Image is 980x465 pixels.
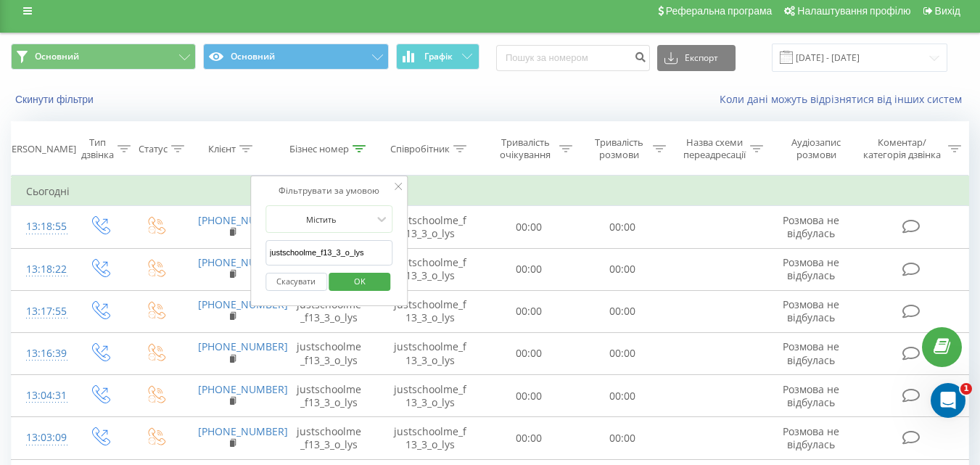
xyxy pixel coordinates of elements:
td: 00:00 [482,375,576,417]
div: 13:18:22 [26,255,57,284]
div: 13:03:09 [26,424,57,452]
div: Назва схеми переадресації [683,136,746,161]
span: Налаштування профілю [797,5,910,17]
td: 00:00 [576,375,670,417]
span: Розмова не відбулась [783,382,839,409]
td: justschoolme_f13_3_o_lys [378,375,482,417]
td: Сьогодні [12,177,969,206]
td: 00:00 [482,290,576,332]
span: Розмова не відбулась [783,213,839,240]
span: Розмова не відбулась [783,255,839,282]
td: justschoolme_f13_3_o_lys [281,290,378,332]
td: 00:00 [576,332,670,374]
div: 13:16:39 [26,340,57,368]
div: 13:18:55 [26,213,57,241]
td: justschoolme_f13_3_o_lys [378,332,482,374]
td: justschoolme_f13_3_o_lys [281,332,378,374]
div: Співробітник [390,143,450,155]
button: Скинути фільтри [11,93,101,106]
td: justschoolme_f13_3_o_lys [378,417,482,459]
div: Клієнт [208,143,236,155]
div: [PERSON_NAME] [3,143,76,155]
button: Основний [11,44,196,70]
div: Фільтрувати за умовою [265,184,393,198]
span: Вихід [935,5,960,17]
div: Коментар/категорія дзвінка [860,136,944,161]
button: Експорт [657,45,736,71]
a: [PHONE_NUMBER] [198,340,288,353]
input: Пошук за номером [496,45,650,71]
span: Графік [424,52,453,62]
td: 00:00 [576,248,670,290]
span: Розмова не відбулась [783,297,839,324]
a: Коли дані можуть відрізнятися вiд інших систем [720,92,969,106]
span: Основний [35,51,79,62]
button: Графік [396,44,479,70]
span: Розмова не відбулась [783,340,839,366]
div: Тривалість очікування [495,136,556,161]
td: justschoolme_f13_3_o_lys [378,290,482,332]
span: 1 [960,383,972,395]
button: Основний [203,44,388,70]
td: 00:00 [482,248,576,290]
span: OK [339,270,380,292]
iframe: Intercom live chat [931,383,965,418]
td: 00:00 [576,206,670,248]
td: 00:00 [482,206,576,248]
td: justschoolme_f13_3_o_lys [281,375,378,417]
div: Бізнес номер [289,143,349,155]
a: [PHONE_NUMBER] [198,382,288,396]
td: 00:00 [576,290,670,332]
span: Розмова не відбулась [783,424,839,451]
td: 00:00 [482,417,576,459]
div: Аудіозапис розмови [780,136,853,161]
a: [PHONE_NUMBER] [198,213,288,227]
td: 00:00 [576,417,670,459]
div: Статус [139,143,168,155]
div: 13:17:55 [26,297,57,326]
div: Тривалість розмови [589,136,649,161]
span: Реферальна програма [666,5,773,17]
td: 00:00 [482,332,576,374]
td: justschoolme_f13_3_o_lys [378,248,482,290]
a: [PHONE_NUMBER] [198,424,288,438]
a: [PHONE_NUMBER] [198,255,288,269]
button: Скасувати [265,273,327,291]
td: justschoolme_f13_3_o_lys [378,206,482,248]
a: [PHONE_NUMBER] [198,297,288,311]
input: Введіть значення [265,240,393,266]
div: 13:04:31 [26,382,57,410]
td: justschoolme_f13_3_o_lys [281,417,378,459]
button: OK [329,273,391,291]
div: Тип дзвінка [81,136,114,161]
